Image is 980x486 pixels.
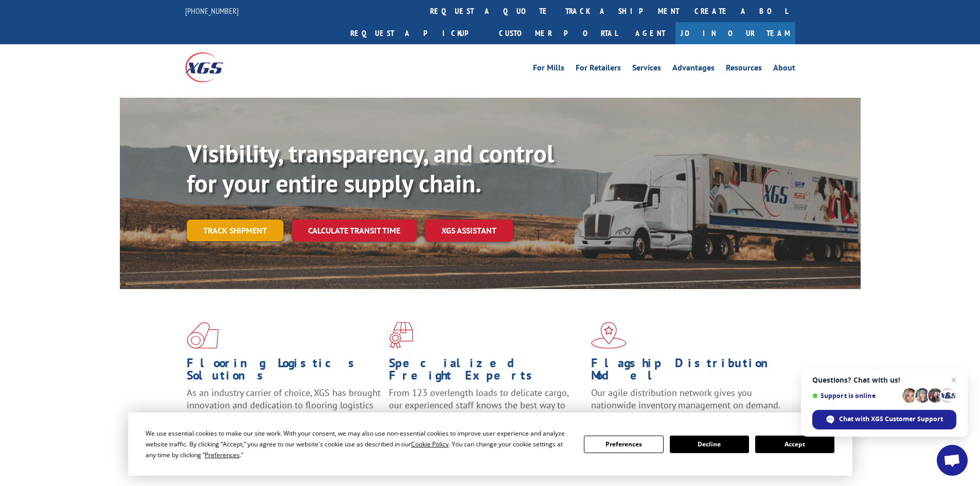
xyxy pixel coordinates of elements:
a: For Mills [533,64,564,75]
a: Customer Portal [491,22,625,44]
span: Cookie Policy [411,440,449,448]
a: Calculate transit time [292,220,417,242]
span: Support is online [812,392,899,400]
h1: Specialized Freight Experts [389,357,583,387]
a: Join Our Team [675,22,795,44]
button: Preferences [584,436,663,453]
span: Our agile distribution network gives you nationwide inventory management on demand. [591,387,780,411]
h1: Flooring Logistics Solutions [187,357,381,387]
p: From 123 overlength loads to delicate cargo, our experienced staff knows the best way to move you... [389,387,583,433]
a: Request a pickup [343,22,491,44]
a: Advantages [672,64,715,75]
a: Resources [726,64,762,75]
div: We use essential cookies to make our site work. With your consent, we may also use non-essential ... [146,428,572,460]
a: XGS ASSISTANT [425,220,513,242]
button: Decline [670,436,749,453]
a: [PHONE_NUMBER] [185,6,239,16]
a: Open chat [937,445,968,476]
a: About [773,64,795,75]
img: xgs-icon-focused-on-flooring-red [389,322,413,349]
span: Questions? Chat with us! [812,376,956,384]
a: Track shipment [187,220,283,241]
span: As an industry carrier of choice, XGS has brought innovation and dedication to flooring logistics... [187,387,381,423]
button: Accept [755,436,834,453]
a: Agent [625,22,675,44]
span: Chat with XGS Customer Support [839,415,943,424]
div: Cookie Consent Prompt [128,412,852,476]
span: Chat with XGS Customer Support [812,410,956,429]
a: Services [632,64,661,75]
h1: Flagship Distribution Model [591,357,786,387]
img: xgs-icon-total-supply-chain-intelligence-red [187,322,219,349]
b: Visibility, transparency, and control for your entire supply chain. [187,137,554,199]
img: xgs-icon-flagship-distribution-model-red [591,322,627,349]
span: Preferences [205,451,240,459]
a: For Retailers [576,64,621,75]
